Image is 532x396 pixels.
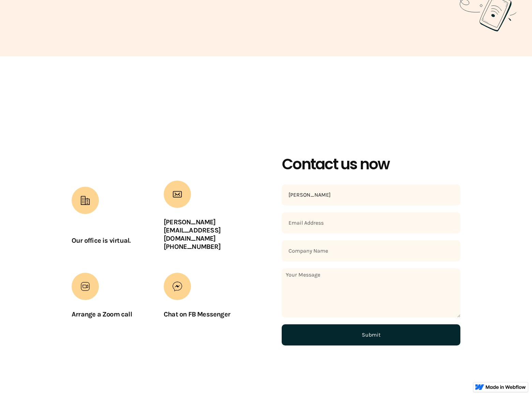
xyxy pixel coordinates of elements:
h3: Chat on FB Messenger [164,310,230,319]
img: Link to email Creative Content [172,189,182,199]
img: Link to the address of Creative Content [80,195,90,206]
input: Name [282,184,460,206]
input: Email Address [282,212,460,234]
h3: Arrange a Zoom call [72,310,132,319]
input: Company Name [282,240,460,261]
img: Link to connect with Facebook Messenger [172,281,182,292]
a: [PHONE_NUMBER] [164,243,221,251]
a: Arrange a Zoom call [72,273,158,325]
form: Contact Form [282,184,460,345]
a: Link to connect with Facebook MessengerChat on FB Messenger [164,273,250,325]
h2: Contact us now [282,155,460,173]
strong: [PERSON_NAME][EMAIL_ADDRESS][DOMAIN_NAME] ‍ [164,218,221,242]
img: Made in Webflow [486,385,526,389]
a: Our office is virtual. [72,237,130,244]
a: [PERSON_NAME][EMAIL_ADDRESS][DOMAIN_NAME]‍ [164,218,221,242]
input: Submit [282,324,460,345]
